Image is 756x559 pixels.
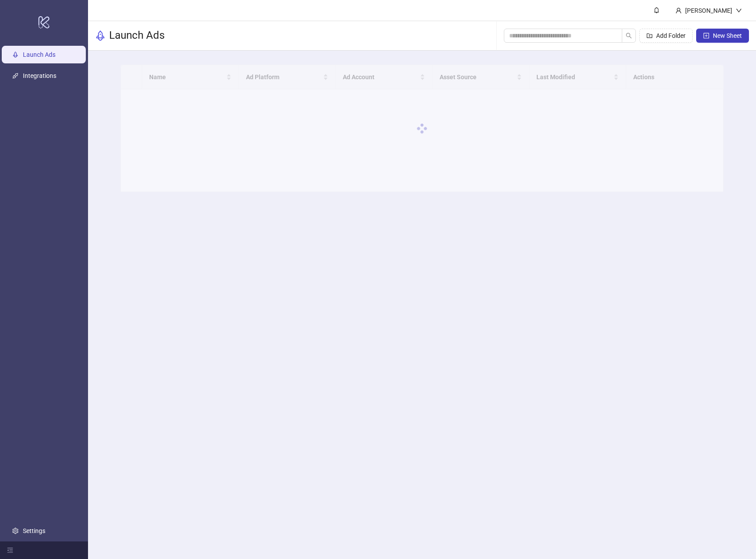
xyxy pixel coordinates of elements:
span: New Sheet [713,32,742,39]
a: Launch Ads [23,51,55,58]
h3: Launch Ads [109,29,165,43]
span: plus-square [703,33,709,39]
span: folder-add [646,33,653,39]
a: Integrations [23,72,56,79]
button: New Sheet [696,29,749,43]
span: bell [653,7,660,13]
button: Add Folder [639,29,693,43]
div: [PERSON_NAME] [682,6,736,15]
span: Add Folder [656,32,686,39]
span: user [675,7,682,14]
a: Settings [23,527,45,534]
span: rocket [95,30,106,41]
span: menu-fold [7,547,13,553]
span: down [736,7,742,14]
span: search [626,33,632,39]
